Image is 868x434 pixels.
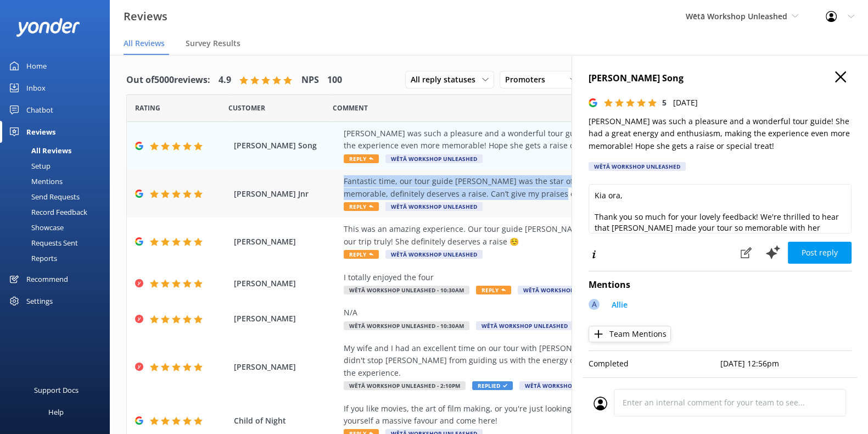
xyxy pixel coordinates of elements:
span: Reply [476,286,511,294]
span: Wētā Workshop Unleashed [385,250,483,259]
span: [PERSON_NAME] Jnr [234,188,338,200]
span: Wētā Workshop Unleashed [519,381,617,390]
h4: NPS [301,73,319,87]
span: 5 [662,97,667,108]
span: Survey Results [186,38,240,49]
div: Showcase [7,220,64,235]
a: Setup [7,158,110,174]
span: Wētā Workshop Unleashed [476,321,573,330]
div: Help [48,401,64,423]
h4: 4.9 [219,73,231,87]
div: I totally enjoyed the four [344,271,777,283]
p: Completed [589,358,720,370]
a: All Reviews [7,143,110,158]
p: [PERSON_NAME] was such a pleasure and a wonderful tour guide! She had a great energy and enthusia... [589,115,852,152]
span: Reply [344,202,379,211]
span: Wētā Workshop Unleashed - 2:10pm [344,381,466,390]
a: Requests Sent [7,235,110,251]
div: Record Feedback [7,204,87,220]
div: Inbox [26,77,46,99]
button: Team Mentions [589,326,671,342]
div: Settings [26,290,53,312]
span: [PERSON_NAME] Song [234,140,338,152]
span: Wētā Workshop Unleashed [518,286,615,294]
span: [PERSON_NAME] [234,313,338,325]
span: All Reviews [124,38,165,49]
div: My wife and I had an excellent time on our tour with [PERSON_NAME]. We were the only ones of the ... [344,342,777,379]
a: Send Requests [7,189,110,204]
a: Mentions [7,174,110,189]
div: Setup [7,158,51,174]
div: Recommend [26,268,68,290]
span: Reply [344,250,379,259]
span: Date [135,103,160,113]
div: Send Requests [7,189,80,204]
span: Wētā Workshop Unleashed - 10:30am [344,321,469,330]
button: Post reply [788,242,852,264]
span: [PERSON_NAME] [234,277,338,290]
p: Allie [612,299,628,311]
a: Reports [7,251,110,266]
h4: [PERSON_NAME] Song [589,71,852,86]
h4: Out of 5000 reviews: [126,73,210,87]
div: Mentions [7,174,63,189]
a: Record Feedback [7,204,110,220]
div: Chatbot [26,99,53,121]
div: Home [26,55,47,77]
h4: 100 [327,73,342,87]
p: [DATE] [673,97,698,109]
div: Reviews [26,121,55,143]
span: Wētā Workshop Unleashed [385,202,483,211]
p: [DATE] 12:56pm [720,358,852,370]
span: All reply statuses [411,74,482,86]
div: [PERSON_NAME] was such a pleasure and a wonderful tour guide! She had a great energy and enthusia... [344,127,777,152]
h4: Mentions [589,278,852,292]
div: Wētā Workshop Unleashed [589,162,686,171]
span: Promoters [505,74,552,86]
span: Wētā Workshop Unleashed [686,11,787,21]
a: Showcase [7,220,110,235]
span: Date [228,103,265,113]
div: This was an amazing experience. Our tour guide [PERSON_NAME] was incredible and super engaging . ... [344,223,777,248]
div: Support Docs [34,379,79,401]
div: Requests Sent [7,235,78,251]
span: [PERSON_NAME] [234,361,338,373]
span: Wētā Workshop Unleashed - 10:30am [344,286,469,294]
div: N/A [344,307,777,319]
div: If you like movies, the art of film making, or you're just looking for something to do in [GEOGRA... [344,403,777,427]
div: Fantastic time, our tour guide [PERSON_NAME] was the star of the show. She made the experience so... [344,175,777,200]
span: Child of Night [234,415,338,427]
div: Reports [7,251,57,266]
span: Wētā Workshop Unleashed [385,154,483,163]
span: Replied [472,381,513,390]
img: user_profile.svg [593,397,607,410]
span: [PERSON_NAME] [234,236,338,248]
img: yonder-white-logo.png [16,18,80,36]
textarea: Kia ora, Thank you so much for your lovely feedback! We're thrilled to hear that [PERSON_NAME] ma... [589,184,852,233]
button: Close [835,71,846,84]
div: A [589,299,600,310]
div: All Reviews [7,143,71,158]
span: Reply [344,154,379,163]
span: Question [333,103,368,113]
h3: Reviews [124,8,167,25]
a: Allie [606,299,628,314]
